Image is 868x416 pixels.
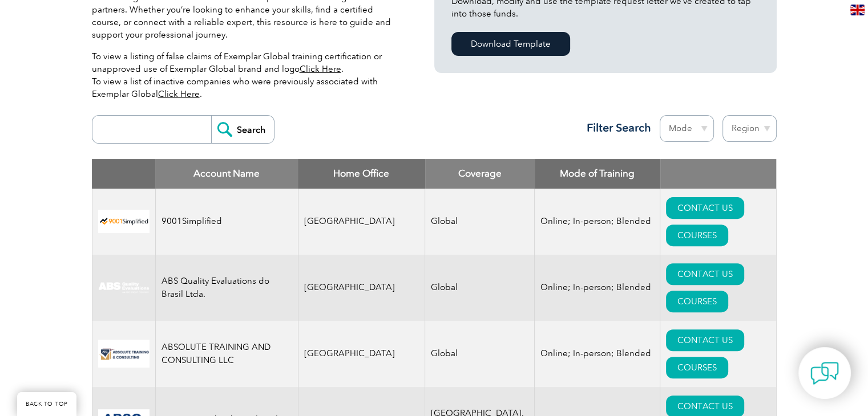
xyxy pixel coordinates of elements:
[298,255,425,321] td: [GEOGRAPHIC_DATA]
[451,32,570,56] a: Download Template
[666,225,728,246] a: COURSES
[155,321,298,387] td: ABSOLUTE TRAINING AND CONSULTING LLC
[298,189,425,255] td: [GEOGRAPHIC_DATA]
[666,329,744,351] a: CONTACT US
[98,210,150,233] img: 37c9c059-616f-eb11-a812-002248153038-logo.png
[580,121,651,135] h3: Filter Search
[298,321,425,387] td: [GEOGRAPHIC_DATA]
[300,64,341,74] a: Click Here
[810,359,839,388] img: contact-chat.png
[535,189,660,255] td: Online; In-person; Blended
[425,321,535,387] td: Global
[92,50,400,100] p: To view a listing of false claims of Exemplar Global training certification or unapproved use of ...
[155,255,298,321] td: ABS Quality Evaluations do Brasil Ltda.
[666,291,728,312] a: COURSES
[666,357,728,378] a: COURSES
[535,159,660,189] th: Mode of Training: activate to sort column ascending
[666,263,744,285] a: CONTACT US
[850,5,865,15] img: en
[17,392,76,416] a: BACK TO TOP
[158,89,200,99] a: Click Here
[425,159,535,189] th: Coverage: activate to sort column ascending
[535,255,660,321] td: Online; In-person; Blended
[298,159,425,189] th: Home Office: activate to sort column ascending
[660,159,776,189] th: : activate to sort column ascending
[211,116,274,143] input: Search
[666,197,744,219] a: CONTACT US
[535,321,660,387] td: Online; In-person; Blended
[155,159,298,189] th: Account Name: activate to sort column descending
[98,340,150,368] img: 16e092f6-eadd-ed11-a7c6-00224814fd52-logo.png
[98,282,150,294] img: c92924ac-d9bc-ea11-a814-000d3a79823d-logo.jpg
[155,189,298,255] td: 9001Simplified
[425,189,535,255] td: Global
[425,255,535,321] td: Global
